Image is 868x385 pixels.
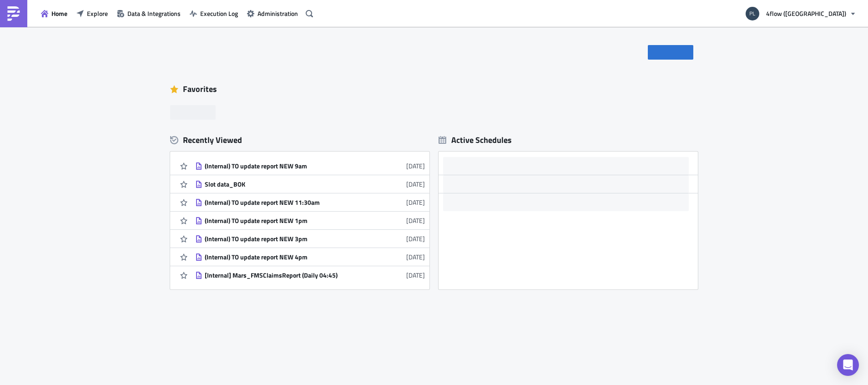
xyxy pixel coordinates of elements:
[406,161,425,171] time: 2025-09-03T08:04:13Z
[205,217,364,225] div: (Internal) TO update report NEW 1pm
[205,253,364,261] div: (Internal) TO update report NEW 4pm
[185,6,242,20] button: Execution Log
[170,133,429,147] div: Recently Viewed
[205,271,364,279] div: [Internal] Mars_FMSClaimsReport (Daily 04:45)
[406,216,425,225] time: 2025-08-28T23:50:25Z
[87,9,108,18] span: Explore
[439,135,512,145] div: Active Schedules
[205,235,364,243] div: (Internal) TO update report NEW 3pm
[205,198,364,207] div: (Internal) TO update report NEW 11:30am
[766,9,846,18] span: 4flow ([GEOGRAPHIC_DATA])
[406,198,425,207] time: 2025-08-28T23:51:04Z
[205,180,364,188] div: Slot data_BOK
[195,175,425,193] a: Slot data_BOK[DATE]
[406,179,425,189] time: 2025-08-29T09:56:25Z
[6,6,21,21] img: PushMetrics
[406,270,425,280] time: 2025-08-27T14:28:32Z
[195,266,425,284] a: [Internal] Mars_FMSClaimsReport (Daily 04:45)[DATE]
[205,162,364,170] div: (Internal) TO update report NEW 9am
[406,234,425,243] time: 2025-08-28T23:50:11Z
[112,6,185,20] button: Data & Integrations
[195,212,425,229] a: (Internal) TO update report NEW 1pm[DATE]
[837,354,859,376] div: Open Intercom Messenger
[195,193,425,211] a: (Internal) TO update report NEW 11:30am[DATE]
[170,82,698,96] div: Favorites
[740,4,861,24] button: 4flow ([GEOGRAPHIC_DATA])
[36,6,72,20] button: Home
[195,248,425,266] a: (Internal) TO update report NEW 4pm[DATE]
[242,6,303,20] button: Administration
[257,9,298,18] span: Administration
[51,9,67,18] span: Home
[195,230,425,248] a: (Internal) TO update report NEW 3pm[DATE]
[406,252,425,262] time: 2025-08-28T23:49:23Z
[195,157,425,175] a: (Internal) TO update report NEW 9am[DATE]
[127,9,181,18] span: Data & Integrations
[200,9,238,18] span: Execution Log
[72,6,112,20] button: Explore
[745,6,760,21] img: Avatar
